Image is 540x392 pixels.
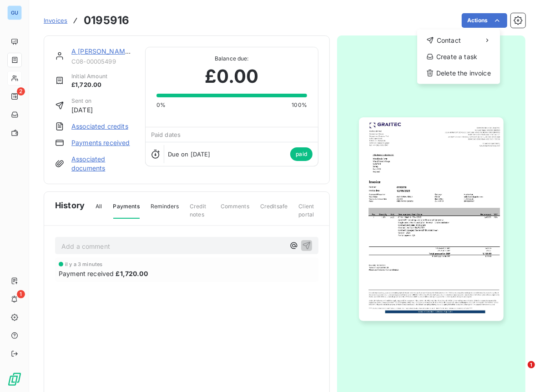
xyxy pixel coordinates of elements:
[437,36,461,45] span: Contact
[421,50,496,64] div: Create a task
[528,361,535,368] span: 1
[509,361,531,383] iframe: Intercom live chat
[421,66,496,80] div: Delete the invoice
[417,30,500,84] div: Actions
